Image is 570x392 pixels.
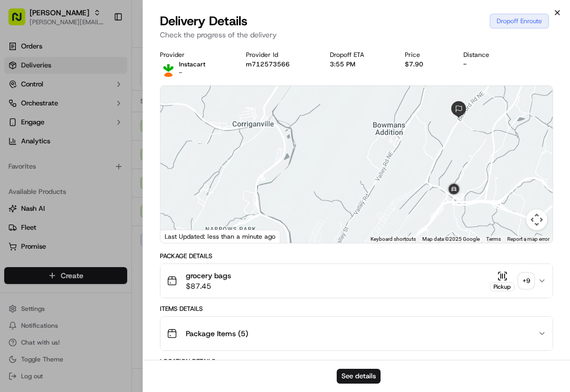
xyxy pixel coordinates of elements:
[85,149,174,168] a: 💻API Documentation
[186,328,248,339] span: Package Items ( 5 )
[463,51,513,59] div: Distance
[430,206,444,220] div: 4
[105,179,128,187] span: Pylon
[330,60,388,68] div: 3:55 PM
[422,236,480,242] span: Map data ©2025 Google
[160,60,177,77] img: profile_instacart_ahold_partner.png
[160,230,280,243] div: Last Updated: less than a minute ago
[21,153,81,163] span: Knowledge Base
[36,101,173,111] div: Start new chat
[160,30,553,40] p: Check the progress of the delivery
[163,229,198,243] img: Google
[405,51,447,59] div: Price
[486,236,501,242] a: Terms (opens in new tab)
[11,154,19,162] div: 📗
[490,282,515,291] div: Pickup
[160,357,553,366] div: Location Details
[330,51,388,59] div: Dropoff ETA
[160,305,553,313] div: Items Details
[6,149,85,168] a: 📗Knowledge Base
[89,154,98,162] div: 💻
[179,104,192,116] button: Start new chat
[337,369,381,384] button: See details
[526,209,547,230] button: Map camera controls
[11,42,192,59] p: Welcome 👋
[160,13,248,30] span: Delivery Details
[11,11,32,32] img: Nash
[179,60,205,68] p: Instacart
[490,271,534,291] button: Pickup+9
[36,111,134,120] div: We're available if you need us!
[74,178,128,187] a: Powered byPylon
[160,264,553,298] button: grocery bags$87.45Pickup+9
[163,229,198,243] a: Open this area in Google Maps (opens a new window)
[27,68,190,79] input: Got a question? Start typing here...
[160,317,553,350] button: Package Items (5)
[405,60,447,68] div: $7.90
[246,60,290,68] button: m712573566
[463,60,513,68] div: -
[490,271,515,291] button: Pickup
[160,252,553,260] div: Package Details
[11,101,30,120] img: 1736555255976-a54dd68f-1ca7-489b-9aae-adbdc363a1c4
[370,236,416,243] button: Keyboard shortcuts
[179,68,182,77] span: -
[186,270,231,281] span: grocery bags
[100,153,169,163] span: API Documentation
[246,51,313,59] div: Provider Id
[160,51,229,59] div: Provider
[519,273,534,288] div: + 9
[186,281,231,291] span: $87.45
[507,236,549,242] a: Report a map error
